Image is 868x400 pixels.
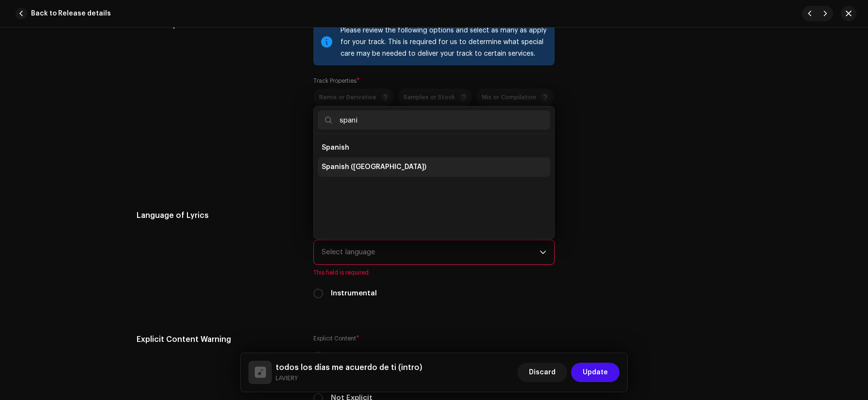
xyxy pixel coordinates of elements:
[318,157,550,177] li: Spanish (Latin America)
[137,210,298,221] h5: Language of Lyrics
[313,77,360,85] label: Track Properties
[137,334,298,345] h5: Explicit Content Warning
[529,363,556,382] span: Discard
[276,373,422,383] small: todos los días me acuerdo de ti (intro)
[571,363,620,382] button: Update
[322,162,426,172] span: Spanish ([GEOGRAPHIC_DATA])
[517,363,567,382] button: Discard
[276,362,422,373] h5: todos los días me acuerdo de ti (intro)
[314,134,554,239] ul: Option List
[322,143,349,153] span: Spanish
[322,240,540,264] span: Select language
[583,363,608,382] span: Update
[331,288,377,299] label: Instrumental
[341,25,547,60] div: Please review the following options and select as many as apply for your track. This is required ...
[313,269,555,277] span: This field is required.
[313,334,356,343] small: Explicit Content
[318,138,550,157] li: Spanish
[540,240,546,264] div: dropdown trigger
[331,351,389,362] label: Explicit Content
